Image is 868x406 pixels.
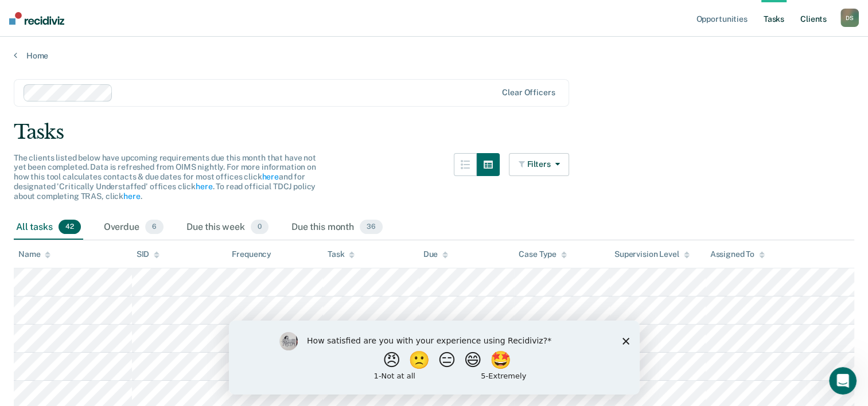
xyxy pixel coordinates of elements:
span: 36 [360,220,383,235]
div: Task [328,249,355,259]
a: here [262,172,278,181]
div: Due [423,249,449,259]
a: Home [14,50,854,61]
div: Overdue6 [102,215,166,240]
div: All tasks42 [14,215,83,240]
a: here [196,182,212,191]
div: Due this month36 [289,215,385,240]
div: Clear officers [502,88,555,97]
div: Frequency [232,249,271,259]
div: Due this week0 [184,215,271,240]
iframe: Intercom live chat [829,367,857,395]
div: Tasks [14,120,854,144]
span: The clients listed below have upcoming requirements due this month that have not yet been complet... [14,153,316,201]
button: Filters [509,153,570,176]
span: 6 [145,220,164,235]
span: 0 [251,220,268,235]
div: D S [840,9,859,27]
div: Supervision Level [614,249,690,259]
img: Recidiviz [9,12,64,25]
span: 42 [59,220,81,235]
div: Assigned To [710,249,765,259]
a: here [123,192,140,201]
button: DS [840,9,859,27]
div: Case Type [519,249,567,259]
iframe: Survey by Kim from Recidiviz [229,321,640,395]
div: SID [137,249,160,259]
div: Name [18,249,50,259]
